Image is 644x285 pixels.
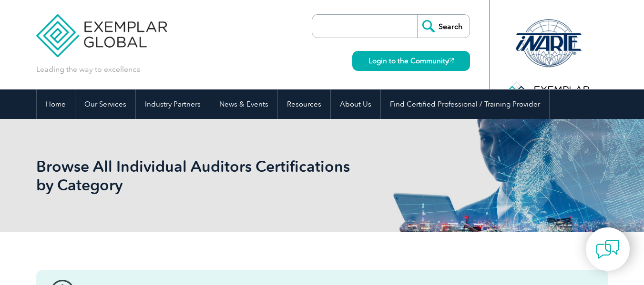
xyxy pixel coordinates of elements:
a: Industry Partners [136,89,210,119]
a: News & Events [210,89,277,119]
input: Search [417,15,470,38]
a: Home [37,89,75,119]
img: contact-chat.png [596,237,620,261]
a: Login to the Community [352,51,470,71]
a: Find Certified Professional / Training Provider [381,89,549,119]
h1: Browse All Individual Auditors Certifications by Category [36,157,402,194]
p: Leading the way to excellence [36,64,141,75]
a: Our Services [75,89,135,119]
a: Resources [278,89,330,119]
a: About Us [331,89,380,119]
img: open_square.png [449,58,454,63]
